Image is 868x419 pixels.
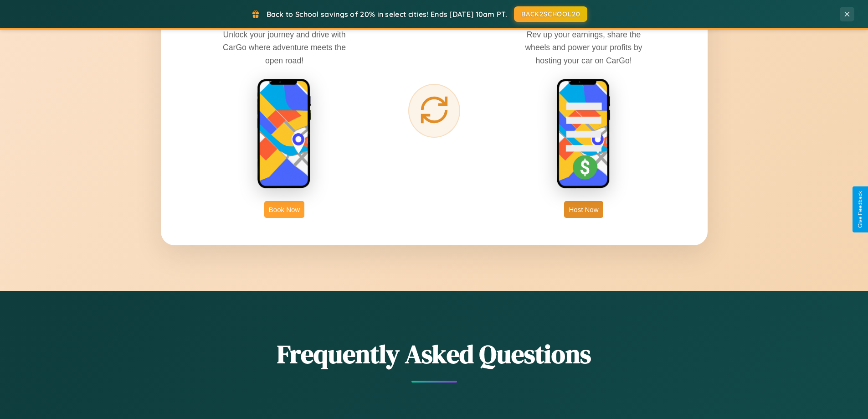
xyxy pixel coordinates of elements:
[161,336,708,372] h2: Frequently Asked Questions
[514,6,587,22] button: BACK2SCHOOL20
[264,201,304,218] button: Book Now
[267,10,507,19] span: Back to School savings of 20% in select cities! Ends [DATE] 10am PT.
[564,201,603,218] button: Host Now
[857,191,863,228] div: Give Feedback
[216,28,353,67] p: Unlock your journey and drive with CarGo where adventure meets the open road!
[257,78,312,190] img: rent phone
[515,28,652,67] p: Rev up your earnings, share the wheels and power your profits by hosting your car on CarGo!
[556,78,611,190] img: host phone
